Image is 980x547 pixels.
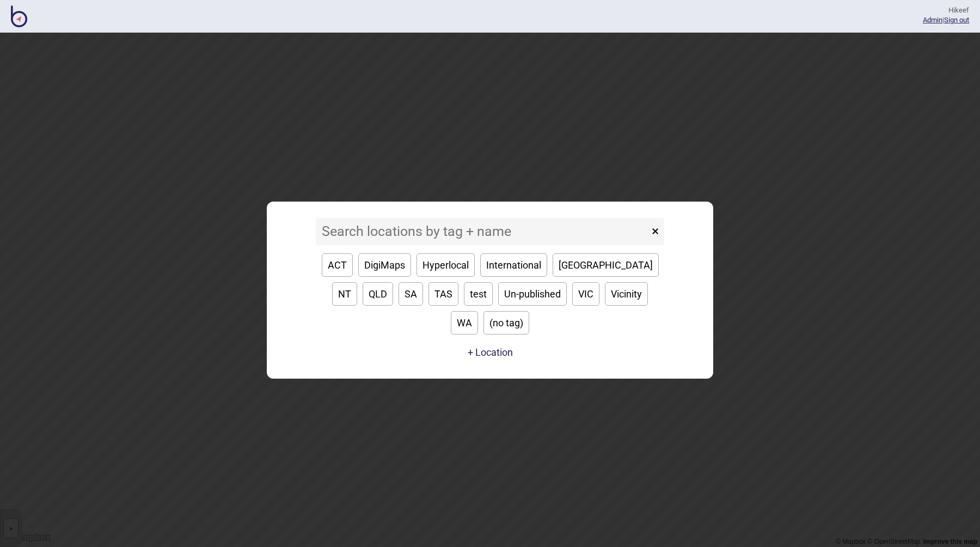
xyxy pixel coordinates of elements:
[316,218,649,245] input: Search locations by tag + name
[322,253,353,277] button: ACT
[358,253,411,277] button: DigiMaps
[416,253,475,277] button: Hyperlocal
[498,282,567,306] button: Un-published
[605,282,648,306] button: Vicinity
[483,311,529,335] button: (no tag)
[399,282,423,306] button: SA
[923,16,944,24] span: |
[363,282,393,306] button: QLD
[464,282,493,306] button: test
[553,253,659,277] button: [GEOGRAPHIC_DATA]
[923,5,969,15] div: Hi keef
[923,16,942,24] a: Admin
[646,218,664,245] button: ×
[944,16,969,24] button: Sign out
[572,282,599,306] button: VIC
[465,343,516,362] a: + Location
[468,347,513,358] button: + Location
[332,282,357,306] button: NT
[451,311,478,335] button: WA
[428,282,458,306] button: TAS
[480,253,547,277] button: International
[11,5,27,27] img: BindiMaps CMS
